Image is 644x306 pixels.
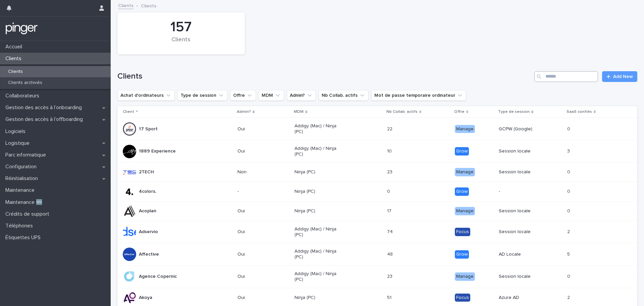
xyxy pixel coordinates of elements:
tr: AcoplanOuiNinja (PC)1717 ManageSession locale00 [117,201,637,221]
button: Achat d'ordinateurs [117,90,175,101]
p: Gestion des accès à l’offboarding [3,116,88,123]
p: Clients [3,69,28,75]
div: Manage [455,207,475,215]
p: Oui [237,126,285,132]
a: Add New [602,71,637,82]
p: 2 [567,228,571,235]
p: Session locale [499,208,547,214]
p: GCPW (Google) [499,126,547,132]
tr: Agence CopernicOuiAddigy (Mac) / Ninja (PC)2323 ManageSession locale00 [117,265,637,288]
p: Session locale [499,274,547,279]
p: Crédits de support [3,211,55,217]
div: Manage [455,168,475,176]
div: Grow [455,250,469,259]
p: 4colors. [139,189,156,194]
img: mTgBEunGTSyRkCgitkcU [5,22,38,35]
p: Non [237,169,285,175]
div: Grow [455,187,469,196]
p: AD Locale [499,252,547,257]
p: Clients [141,2,156,9]
p: Maintenance [3,187,40,193]
p: Client [123,108,134,116]
p: Étiquettes UPS [3,234,46,241]
p: Oui [237,252,285,257]
p: Oui [237,295,285,301]
p: Session locale [499,169,547,175]
p: 10 [387,147,393,154]
p: Session locale [499,148,547,154]
p: 17 Sport [139,126,158,132]
p: Ninja (PC) [294,169,342,175]
p: Offre [454,108,465,116]
p: - [237,189,285,194]
p: Collaborateurs [3,93,45,99]
p: Affective [139,252,159,257]
a: Clients [118,1,133,9]
h1: Clients [117,72,532,81]
p: Addigy (Mac) / Ninja (PC) [294,146,342,157]
div: Clients [129,36,233,50]
div: Focus [455,294,470,302]
p: Clients archivés [3,80,48,86]
input: Search [534,71,598,82]
p: 5 [567,250,571,257]
p: 74 [387,228,394,235]
tr: 17 SportOuiAddigy (Mac) / Ninja (PC)2222 ManageGCPW (Google)00 [117,118,637,140]
button: Nb Collab. actifs [319,90,369,101]
p: Oui [237,274,285,279]
p: Adservio [139,229,158,235]
button: MDM [259,90,284,101]
p: Parc informatique [3,152,51,158]
p: Téléphones [3,223,38,229]
tr: AdservioOuiAddigy (Mac) / Ninja (PC)7474 FocusSession locale22 [117,221,637,243]
p: Nb Collab. actifs [386,108,418,116]
p: Azure AD [499,295,547,301]
p: 1889 Experience [139,148,176,154]
p: MDM [294,108,304,116]
div: Grow [455,147,469,156]
p: Oui [237,208,285,214]
p: 0 [567,207,572,214]
p: 3 [567,147,571,154]
div: 157 [129,19,233,36]
p: Gestion des accès à l’onboarding [3,104,87,111]
p: Maintenance 🆕 [3,199,48,206]
p: 23 [387,168,394,175]
p: Acoplan [139,208,156,214]
p: Ninja (PC) [294,189,342,194]
p: 23 [387,272,394,279]
p: SaaS confiés [567,108,592,116]
p: - [499,189,547,194]
tr: 4colors.-Ninja (PC)00 Grow-00 [117,182,637,202]
p: Configuration [3,164,42,170]
p: Addigy (Mac) / Ninja (PC) [294,123,342,135]
tr: AffectiveOuiAddigy (Mac) / Ninja (PC)4848 GrowAD Locale55 [117,243,637,266]
button: Type de session [177,90,227,101]
p: Addigy (Mac) / Ninja (PC) [294,226,342,238]
p: Oui [237,229,285,235]
p: 2TECH [139,169,154,175]
tr: 1889 ExperienceOuiAddigy (Mac) / Ninja (PC)1010 GrowSession locale33 [117,140,637,163]
p: Accueil [3,44,28,50]
p: 51 [387,294,393,301]
p: 2 [567,294,571,301]
button: Offre [230,90,256,101]
p: Type de session [498,108,530,116]
p: 0 [567,272,572,279]
button: Mot de passe temporaire ordinateur [371,90,466,101]
button: Admin? [287,90,316,101]
p: 22 [387,125,394,132]
div: Manage [455,272,475,281]
p: Oui [237,148,285,154]
div: Focus [455,228,470,236]
p: Logistique [3,140,35,146]
p: 0 [387,187,391,194]
p: 0 [567,187,572,194]
p: Session locale [499,229,547,235]
p: Addigy (Mac) / Ninja (PC) [294,249,342,260]
p: Ninja (PC) [294,208,342,214]
p: 17 [387,207,393,214]
div: Manage [455,125,475,133]
tr: 2TECHNonNinja (PC)2323 ManageSession locale00 [117,163,637,182]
